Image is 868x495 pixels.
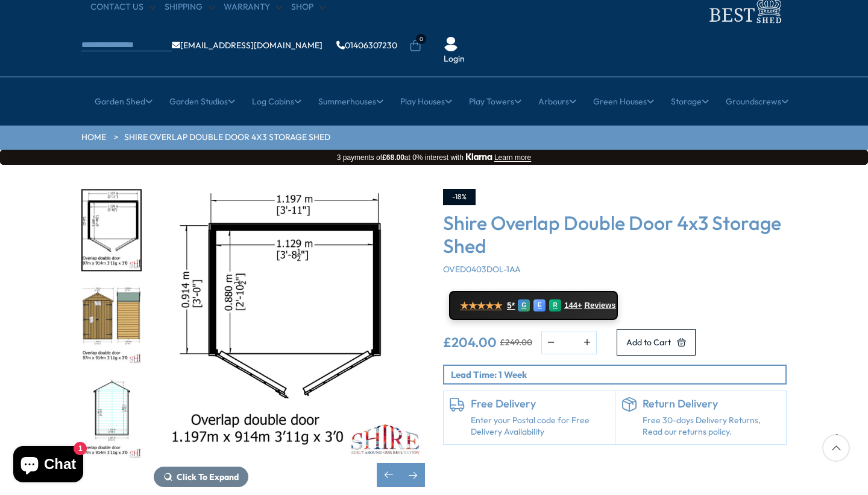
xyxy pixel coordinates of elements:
[593,86,654,117] a: Green Houses
[83,379,140,459] img: Overlap4x3DoubleDoorinternal_32f1a28b-92d4-403f-8d6e-f22d085c5f8f_200x200.jpg
[471,415,609,438] a: Enter your Postal code for Free Delivery Availability
[95,86,153,117] a: Garden Shed
[224,1,282,13] a: Warranty
[471,397,609,410] h6: Free Delivery
[585,301,616,310] span: Reviews
[83,190,140,270] img: Overlap4x3DoubleDoorplan_1e1e39c3-2136-4b10-af82-a62c241c7f97_200x200.jpg
[318,86,383,117] a: Summerhouses
[538,86,576,117] a: Arbours
[444,37,458,51] img: User Icon
[416,34,426,44] span: 0
[401,463,425,487] div: Next slide
[451,368,785,381] p: Lead Time: 1 Week
[460,300,502,311] span: ★★★★★
[177,471,239,482] span: Click To Expand
[409,40,421,52] a: 0
[443,264,521,275] span: OVED0403DOL-1AA
[124,132,330,144] a: Shire Overlap Double Door 4x3 Storage Shed
[444,53,465,65] a: Login
[626,338,671,346] span: Add to Cart
[643,397,781,410] h6: Return Delivery
[377,463,401,487] div: Previous slide
[172,41,322,49] a: [EMAIL_ADDRESS][DOMAIN_NAME]
[564,301,582,310] span: 144+
[400,86,452,117] a: Play Houses
[443,336,497,349] ins: £204.00
[81,378,142,461] div: 4 / 8
[90,1,156,13] a: CONTACT US
[449,291,618,320] a: ★★★★★ 5* G E R 144+ Reviews
[81,132,106,144] a: HOME
[533,299,546,311] div: E
[549,299,561,311] div: R
[469,86,521,117] a: Play Towers
[154,467,248,487] button: Click To Expand
[83,285,140,365] img: Overlap4x3DoubleDoormft_109dce81-8e48-466b-b5c1-b778ebfceeaa_200x200.jpg
[443,189,476,205] div: -18%
[617,329,696,356] button: Add to Cart
[252,86,301,117] a: Log Cabins
[518,299,530,311] div: G
[169,86,235,117] a: Garden Studios
[81,189,142,272] div: 2 / 8
[81,284,142,366] div: 3 / 8
[291,1,325,13] a: Shop
[726,86,788,117] a: Groundscrews
[500,338,532,346] del: £249.00
[443,211,787,258] h3: Shire Overlap Double Door 4x3 Storage Shed
[10,446,87,485] inbox-online-store-chat: Shopify online store chat
[643,415,781,438] p: Free 30-days Delivery Returns, Read our returns policy.
[154,189,425,487] div: 2 / 8
[165,1,215,13] a: Shipping
[671,86,709,117] a: Storage
[154,189,425,461] img: Shire Overlap Double Door 4x3 Storage Shed - Best Shed
[336,41,397,49] a: 01406307230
